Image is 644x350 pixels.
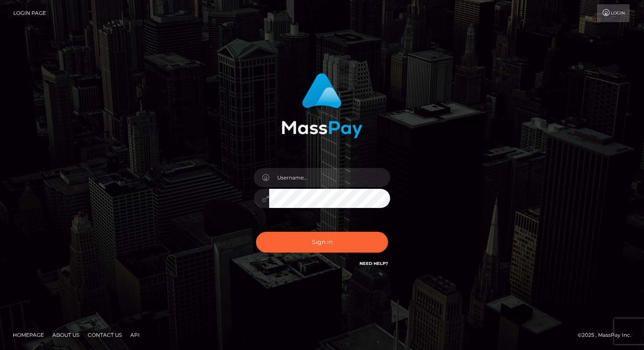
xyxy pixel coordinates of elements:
a: API [127,328,143,341]
input: Username... [269,168,390,187]
div: © 2025 , MassPay Inc. [578,330,638,340]
a: Login Page [13,4,46,22]
a: Homepage [9,328,47,341]
img: MassPay Login [282,73,362,138]
a: Contact Us [84,328,125,341]
a: Need Help? [359,261,388,266]
a: About Us [49,328,83,341]
a: Login [597,4,630,22]
button: Sign in [256,232,388,253]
